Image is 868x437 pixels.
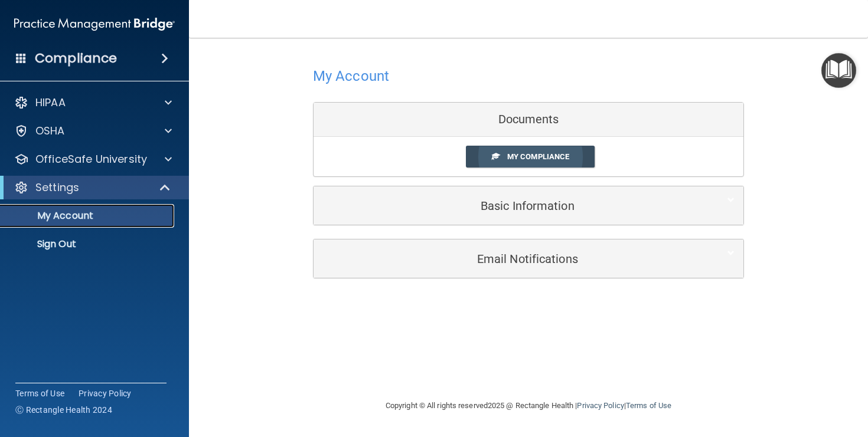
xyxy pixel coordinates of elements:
[313,387,744,425] div: Copyright © All rights reserved 2025 @ Rectangle Health | |
[35,152,147,166] p: OfficeSafe University
[664,353,854,400] iframe: Drift Widget Chat Controller
[322,245,735,272] a: Email Notifications
[313,68,389,84] h4: My Account
[35,96,66,110] p: HIPAA
[35,180,79,195] p: Settings
[14,12,175,36] img: PMB logo
[626,401,671,410] a: Terms of Use
[14,180,171,195] a: Settings
[322,192,735,219] a: Basic Information
[322,252,699,265] h5: Email Notifications
[8,238,169,250] p: Sign Out
[15,387,64,399] a: Terms of Use
[507,152,569,161] span: My Compliance
[14,124,172,138] a: OSHA
[314,103,743,137] div: Documents
[79,387,132,399] a: Privacy Policy
[8,210,169,222] p: My Account
[821,53,856,88] button: Open Resource Center
[14,152,172,166] a: OfficeSafe University
[14,96,172,110] a: HIPAA
[15,404,112,416] span: Ⓒ Rectangle Health 2024
[35,50,117,67] h4: Compliance
[322,199,699,212] h5: Basic Information
[35,124,65,138] p: OSHA
[577,401,624,410] a: Privacy Policy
